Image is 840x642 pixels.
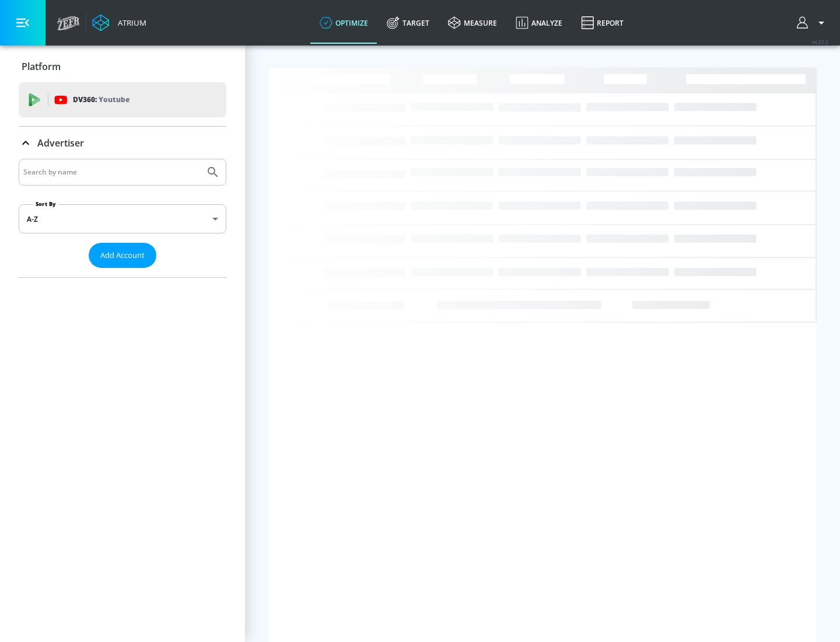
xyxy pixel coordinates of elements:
[22,60,61,73] p: Platform
[23,165,200,180] input: Search by name
[439,2,506,44] a: measure
[100,249,145,262] span: Add Account
[572,2,633,44] a: Report
[377,2,439,44] a: Target
[19,204,226,233] div: A-Z
[73,93,129,106] p: DV360:
[310,2,377,44] a: optimize
[19,82,226,117] div: DV360: Youtube
[19,127,226,159] div: Advertiser
[37,137,84,149] p: Advertiser
[506,2,572,44] a: Analyze
[99,93,129,106] p: Youtube
[19,159,226,277] div: Advertiser
[92,14,146,32] a: Atrium
[19,50,226,83] div: Platform
[89,243,156,268] button: Add Account
[812,39,828,45] span: v 4.22.2
[113,18,146,28] div: Atrium
[19,268,226,277] nav: list of Advertiser
[33,200,58,208] label: Sort By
